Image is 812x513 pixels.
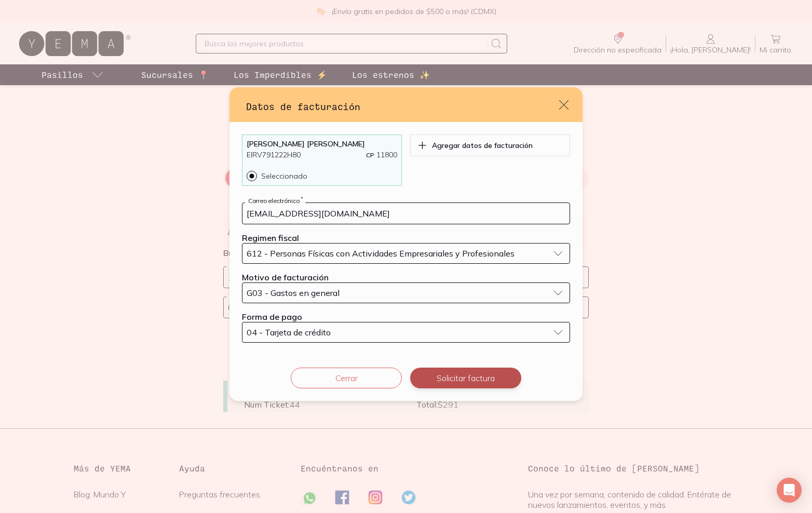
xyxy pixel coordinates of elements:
label: Regimen fiscal [242,233,299,243]
h3: Datos de facturación [246,100,558,113]
p: [PERSON_NAME] [PERSON_NAME] [247,139,397,148]
p: Agregar datos de facturación [432,141,533,150]
p: EIRV791222H80 [247,150,301,160]
label: Motivo de facturación [242,272,329,282]
span: G03 - Gastos en general [247,289,340,297]
button: 612 - Personas Físicas con Actividades Empresariales y Profesionales [242,243,570,264]
p: 11800 [366,150,397,160]
div: Open Intercom Messenger [777,478,802,503]
button: Solicitar factura [410,368,521,388]
label: Forma de pago [242,312,302,322]
span: 04 - Tarjeta de crédito [247,328,331,336]
button: G03 - Gastos en general [242,282,570,303]
button: 04 - Tarjeta de crédito [242,322,570,343]
label: Correo electrónico [245,196,305,204]
button: Cerrar [291,368,402,388]
div: default [229,87,583,400]
span: CP [366,151,374,159]
span: 612 - Personas Físicas con Actividades Empresariales y Profesionales [247,249,515,258]
p: Seleccionado [261,171,307,181]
